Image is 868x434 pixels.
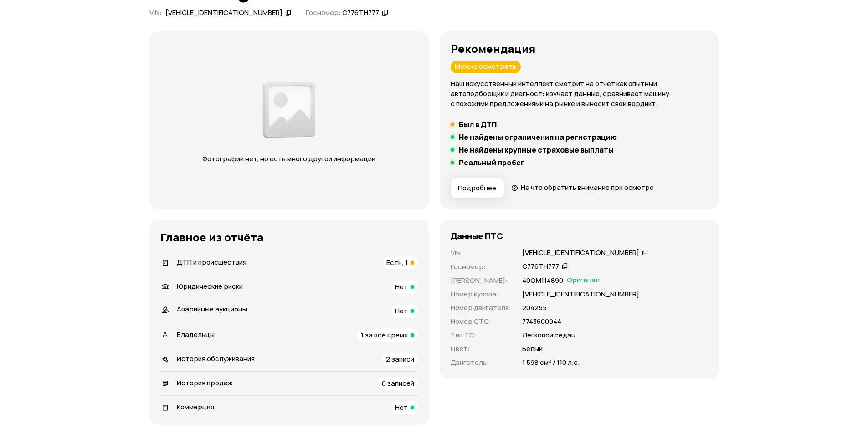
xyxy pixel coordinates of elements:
[459,120,497,129] h5: Был в ДТП
[194,154,385,164] p: Фотографий нет, но есть много другой информации
[395,306,408,316] span: Нет
[459,133,617,142] h5: Не найдены ограничения на регистрацию
[459,145,614,154] h5: Не найдены крупные страховые выплаты
[522,317,561,327] p: 7743600944
[177,330,215,339] span: Владельцы
[382,378,414,388] span: 0 записей
[521,183,654,192] span: На что обратить внимание при осмотре
[177,304,247,314] span: Аварийные аукционы
[451,357,511,368] p: Двигатель :
[451,262,511,272] p: Госномер :
[522,330,575,340] p: Легковой седан
[522,357,580,368] p: 1 598 см³ / 110 л.с.
[511,183,654,192] a: На что обратить внимание при осмотре
[522,262,559,271] div: С776ТН777
[395,403,408,412] span: Нет
[451,231,503,241] h4: Данные ПТС
[451,276,511,286] p: [PERSON_NAME] :
[522,303,547,313] p: 204255
[165,8,282,18] div: [VEHICLE_IDENTIFICATION_NUMBER]
[451,79,708,109] p: Наш искусственный интеллект смотрит на отчёт как опытный автоподборщик и диагност: изучает данные...
[160,231,418,244] h3: Главное из отчёта
[149,8,162,17] span: VIN :
[458,184,496,193] span: Подробнее
[306,8,341,17] span: Госномер:
[522,276,563,286] p: 40ОМ114890
[451,303,511,313] p: Номер двигателя :
[459,158,524,167] h5: Реальный пробег
[451,289,511,299] p: Номер кузова :
[451,178,504,198] button: Подробнее
[177,354,255,363] span: История обслуживания
[451,42,708,55] h3: Рекомендация
[386,354,414,364] span: 2 записи
[567,276,600,286] span: Оригинал
[451,317,511,327] p: Номер СТС :
[177,257,247,267] span: ДТП и происшествия
[177,378,233,388] span: История продаж
[260,77,318,143] img: 2a3f492e8892fc00.png
[451,61,521,73] div: Можно осмотреть
[342,8,379,18] div: С776ТН777
[177,281,243,291] span: Юридические риски
[522,248,639,258] div: [VEHICLE_IDENTIFICATION_NUMBER]
[451,330,511,340] p: Тип ТС :
[522,344,543,354] p: Белый
[177,402,214,412] span: Коммерция
[451,344,511,354] p: Цвет :
[395,282,408,291] span: Нет
[522,289,639,299] p: [VEHICLE_IDENTIFICATION_NUMBER]
[386,258,408,267] span: Есть, 1
[361,330,408,340] span: 1 за всё время
[451,248,511,258] p: VIN :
